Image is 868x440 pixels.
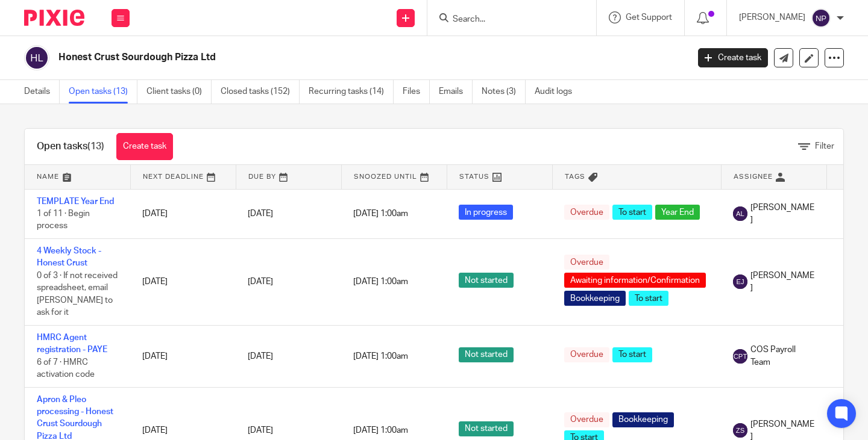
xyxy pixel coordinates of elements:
[811,8,831,28] img: svg%3E
[24,80,60,104] a: Details
[564,291,626,306] span: Bookkeeping
[535,80,581,104] a: Audit logs
[309,80,394,104] a: Recurring tasks (14)
[739,11,805,23] p: [PERSON_NAME]
[626,13,672,22] span: Get Support
[146,80,212,104] a: Client tasks (0)
[353,209,408,218] span: [DATE] 1:00am
[248,277,273,286] span: [DATE]
[439,80,473,104] a: Emails
[130,189,236,238] td: [DATE]
[459,273,514,288] span: Not started
[354,173,417,180] span: Snoozed Until
[459,347,514,362] span: Not started
[451,14,560,25] input: Search
[37,271,118,317] span: 0 of 3 · If not received spreadsheet, email [PERSON_NAME] to ask for it
[248,352,273,361] span: [DATE]
[248,426,273,435] span: [DATE]
[353,352,408,361] span: [DATE] 1:00am
[130,238,236,325] td: [DATE]
[655,205,700,220] span: Year End
[733,423,747,438] img: svg%3E
[564,347,609,362] span: Overdue
[130,325,236,387] td: [DATE]
[58,51,556,64] h2: Honest Crust Sourdough Pizza Ltd
[69,80,137,104] a: Open tasks (13)
[612,205,652,220] span: To start
[37,358,95,379] span: 6 of 7 · HMRC activation code
[750,344,814,368] span: COS Payroll Team
[698,48,768,67] a: Create task
[459,205,513,220] span: In progress
[612,347,652,362] span: To start
[612,412,674,427] span: Bookkeeping
[733,274,747,289] img: svg%3E
[733,206,747,221] img: svg%3E
[24,10,84,26] img: Pixie
[750,270,814,294] span: [PERSON_NAME]
[482,80,526,104] a: Notes (3)
[564,255,609,270] span: Overdue
[564,205,609,220] span: Overdue
[459,173,489,180] span: Status
[24,45,49,70] img: svg%3E
[403,80,430,104] a: Files
[459,421,514,436] span: Not started
[565,173,585,180] span: Tags
[353,426,408,435] span: [DATE] 1:00am
[629,291,668,306] span: To start
[221,80,300,104] a: Closed tasks (152)
[116,133,173,160] a: Create task
[37,333,107,354] a: HMRC Agent registration - PAYE
[37,247,101,267] a: 4 Weekly Stock - Honest Crust
[87,141,104,151] span: (13)
[248,209,273,218] span: [DATE]
[353,277,408,286] span: [DATE] 1:00am
[37,197,114,206] a: TEMPLATE Year End
[815,142,834,150] span: Filter
[733,349,747,364] img: svg%3E
[750,202,814,226] span: [PERSON_NAME]
[564,273,706,288] span: Awaiting information/Confirmation
[37,140,104,153] h1: Open tasks
[37,209,90,231] span: 1 of 11 · Begin process
[564,412,609,427] span: Overdue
